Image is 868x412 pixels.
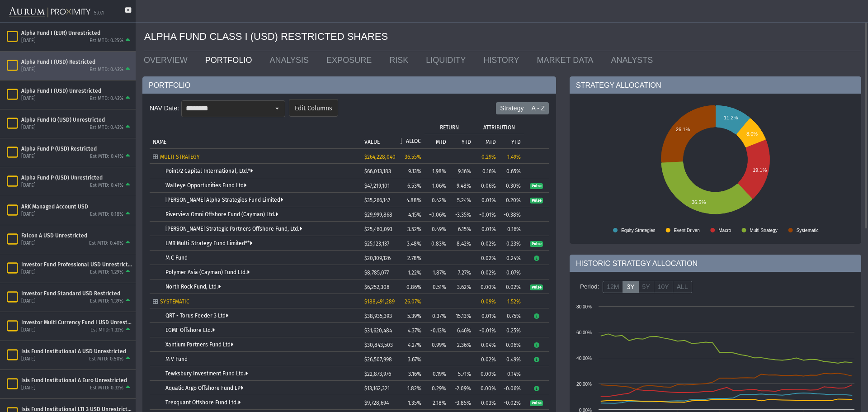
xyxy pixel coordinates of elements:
[499,308,524,323] td: 0.75%
[150,100,181,116] div: NAV Date:
[90,124,123,131] div: Est MTD: 0.43%
[477,154,496,160] div: 0.29%
[676,127,690,132] text: 26.1%
[499,395,524,410] td: -0.02%
[153,139,166,145] p: NAME
[144,23,861,51] div: ALPHA FUND CLASS I (USD) RESTRICTED SHARES
[269,101,285,116] div: Select
[364,212,392,218] span: $29,999,868
[674,228,700,233] text: Event Driven
[623,281,638,294] label: 3Y
[425,236,449,251] td: 0.83%
[425,134,449,148] td: Column MTD
[407,183,421,189] span: 6.53%
[165,284,221,290] a: North Rock Fund, Ltd.
[576,279,603,294] div: Period:
[474,251,499,265] td: 0.02%
[502,154,521,160] div: 1.49%
[692,199,706,205] text: 36.5%
[407,226,421,232] span: 3.52%
[474,308,499,323] td: 0.01%
[499,366,524,381] td: 0.14%
[499,251,524,265] td: 0.24%
[499,279,524,294] td: 0.02%
[408,371,421,377] span: 3.16%
[576,356,592,361] text: 40.00%
[483,124,515,131] p: ATTRIBUTION
[499,381,524,395] td: -0.06%
[165,341,233,348] a: Xantium Partners Fund Ltd
[499,193,524,207] td: 0.20%
[449,207,474,222] td: -3.35%
[474,222,499,236] td: 0.01%
[449,236,474,251] td: 8.42%
[364,313,392,319] span: $38,935,393
[90,327,123,334] div: Est MTD: 1.32%
[576,330,592,335] text: 60.00%
[570,255,861,272] div: HISTORIC STRATEGY ALLOCATION
[407,385,421,392] span: 1.82%
[364,168,391,175] span: $66,013,183
[499,265,524,279] td: 0.07%
[449,395,474,410] td: -3.85%
[21,87,132,95] div: Alpha Fund I (USD) Unrestricted
[527,102,549,115] label: A - Z
[21,66,36,73] div: [DATE]
[94,10,104,17] div: 5.0.1
[407,255,421,261] span: 2.78%
[21,58,132,66] div: Alpha Fund I (USD) Restricted
[165,226,302,232] a: [PERSON_NAME] Strategic Partners Offshore Fund, Ltd.
[477,298,496,305] div: 0.09%
[436,139,446,145] p: MTD
[750,228,778,233] text: Multi Strategy
[408,342,421,348] span: 4.27%
[364,327,392,334] span: $31,620,484
[382,51,419,69] a: RISK
[530,197,543,203] a: Pulse
[89,356,123,363] div: Est MTD: 0.50%
[474,381,499,395] td: 0.00%
[425,265,449,279] td: 1.87%
[797,228,819,233] text: Systematic
[499,134,524,148] td: Column YTD
[408,168,421,175] span: 9.13%
[638,281,654,294] label: 5Y
[21,290,132,297] div: Investor Fund Standard USD Restricted
[165,240,252,246] a: LMR Multi-Strategy Fund Limited**
[425,323,449,337] td: -0.13%
[406,284,421,290] span: 0.86%
[90,66,123,73] div: Est MTD: 0.43%
[499,337,524,352] td: 0.06%
[499,164,524,178] td: 0.65%
[449,337,474,352] td: 2.36%
[21,211,36,218] div: [DATE]
[364,385,390,392] span: $13,162,321
[425,207,449,222] td: -0.06%
[425,366,449,381] td: 0.19%
[753,167,767,173] text: 19.1%
[474,323,499,337] td: -0.01%
[263,51,320,69] a: ANALYSIS
[449,366,474,381] td: 5.71%
[499,178,524,193] td: 0.30%
[746,131,758,137] text: 8.0%
[320,51,382,69] a: EXPOSURE
[499,207,524,222] td: -0.38%
[21,319,132,326] div: Investor Multi Currency Fund I USD Unrestricted
[474,178,499,193] td: 0.06%
[530,51,604,69] a: MARKET DATA
[407,313,421,319] span: 5.39%
[295,104,332,113] span: Edit Columns
[486,139,496,145] p: MTD
[21,385,36,392] div: [DATE]
[364,226,392,232] span: $25,460,093
[165,399,241,406] a: Trexquant Offshore Fund Ltd.
[474,134,499,148] td: Column MTD
[576,382,592,387] text: 20.00%
[137,51,198,69] a: OVERVIEW
[511,139,521,145] p: YTD
[90,153,123,160] div: Est MTD: 0.41%
[364,139,380,145] p: VALUE
[405,298,421,305] span: 26.07%
[476,51,530,69] a: HISTORY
